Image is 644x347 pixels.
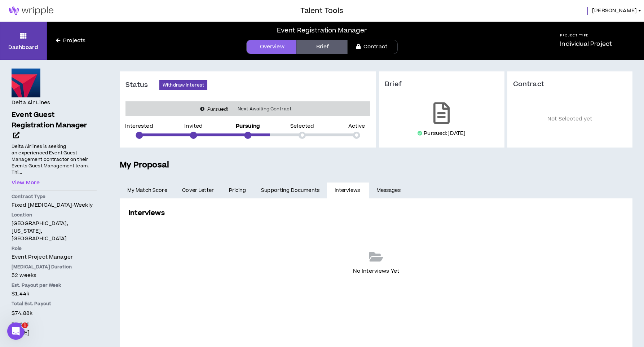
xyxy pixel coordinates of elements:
span: $74.88k [12,308,32,318]
button: Withdraw Interest [159,80,207,90]
h3: Talent Tools [300,5,343,16]
p: Contract Type [12,193,97,200]
p: Dashboard [8,44,38,51]
h5: Project Type [560,33,612,38]
p: 52 weeks [12,272,97,279]
span: Event Guest Registration Manager [12,110,87,130]
p: No Interviews Yet [353,267,399,275]
span: 1 [22,322,28,328]
a: Messages [369,183,410,198]
p: Role [12,245,97,252]
a: Supporting Documents [253,183,327,198]
h3: Interviews [128,208,165,218]
h4: Delta Air Lines [12,99,50,107]
a: Interviews [327,183,369,198]
h3: Brief [385,80,499,89]
p: Location [12,212,97,218]
div: Event Registration Manager [277,26,367,35]
p: $1.44k [12,290,97,298]
p: Pursued: [DATE] [424,130,466,137]
span: [PERSON_NAME] [592,7,637,15]
a: Overview [246,40,297,54]
p: Interested [125,124,153,129]
span: Next Awaiting Contract [233,105,296,113]
p: Invited [184,124,203,129]
span: Event Project Manager [12,253,73,261]
p: Total Est. Payout [12,300,97,307]
p: Active [348,124,365,129]
h3: Contract [513,80,627,89]
p: [MEDICAL_DATA] Duration [12,264,97,270]
h3: Status [125,81,159,89]
p: Selected [290,124,314,129]
span: Cover Letter [182,186,214,194]
i: Pursued! [207,106,228,113]
p: [GEOGRAPHIC_DATA], [US_STATE], [GEOGRAPHIC_DATA] [12,220,97,242]
a: Projects [47,37,94,45]
a: Contract [347,40,398,54]
p: Not Selected yet [513,100,627,139]
p: Est. Payout per Week [12,282,97,289]
a: Event Guest Registration Manager [12,110,97,141]
p: Delta Airlines is seeking an experienced Event Guest Management contractor on their Events Guest ... [12,142,97,176]
p: Posted [12,321,97,328]
p: [DATE] [12,329,97,337]
span: Fixed [MEDICAL_DATA] - weekly [12,201,93,209]
button: View More [12,179,40,187]
a: Brief [297,40,347,54]
iframe: Intercom live chat [7,322,25,340]
p: Individual Project [560,40,612,48]
a: My Match Score [120,183,175,198]
p: Pursuing [236,124,260,129]
a: Pricing [221,183,254,198]
h5: My Proposal [120,159,632,171]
